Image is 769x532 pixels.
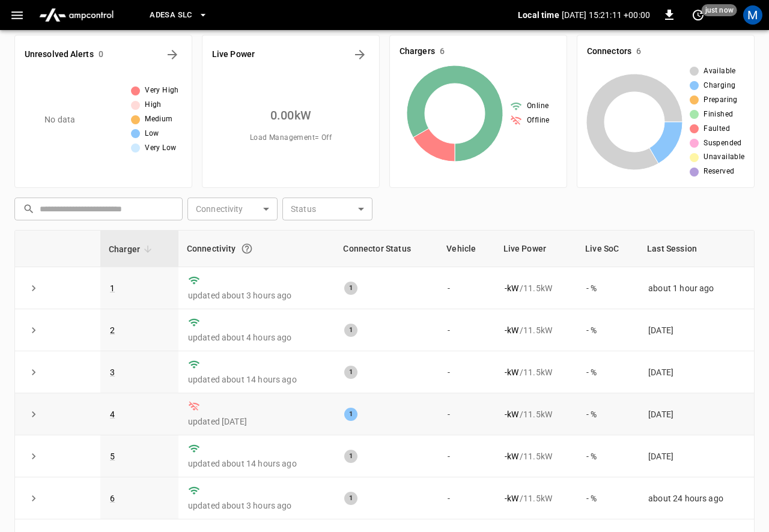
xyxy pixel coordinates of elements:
[704,109,733,121] span: Finished
[188,458,326,470] p: updated about 14 hours ago
[344,282,357,295] div: 1
[236,238,258,259] button: Connection between the charger and our software.
[438,477,494,519] td: -
[344,408,357,421] div: 1
[145,85,179,97] span: Very High
[505,450,518,462] p: - kW
[250,132,332,144] span: Load Management = Off
[577,351,639,393] td: - %
[577,477,639,519] td: - %
[505,408,518,420] p: - kW
[639,351,754,393] td: [DATE]
[335,231,438,267] th: Connector Status
[587,45,631,58] h6: Connectors
[188,331,326,343] p: updated about 4 hours ago
[505,366,568,378] div: / 11.5 kW
[704,65,736,77] span: Available
[639,435,754,477] td: [DATE]
[110,494,115,503] a: 6
[438,435,494,477] td: -
[25,447,43,465] button: expand row
[344,324,357,337] div: 1
[109,242,156,256] span: Charger
[639,267,754,309] td: about 1 hour ago
[110,410,115,419] a: 4
[577,309,639,351] td: - %
[25,279,43,297] button: expand row
[34,4,118,26] img: ampcontrol.io logo
[188,500,326,512] p: updated about 3 hours ago
[163,45,182,64] button: All Alerts
[25,321,43,339] button: expand row
[704,80,735,92] span: Charging
[505,324,518,336] p: - kW
[704,94,738,106] span: Preparing
[344,366,357,379] div: 1
[704,138,742,150] span: Suspended
[702,4,737,16] span: just now
[188,373,326,385] p: updated about 14 hours ago
[505,408,568,420] div: / 11.5 kW
[270,106,311,125] h6: 0.00 kW
[577,435,639,477] td: - %
[212,48,255,61] h6: Live Power
[704,123,730,135] span: Faulted
[505,324,568,336] div: / 11.5 kW
[518,9,559,21] p: Local time
[527,115,550,127] span: Offline
[25,489,43,507] button: expand row
[150,8,192,22] span: Adesa SLC
[743,5,762,25] div: profile-icon
[636,45,641,58] h6: 6
[562,9,650,21] p: [DATE] 15:21:11 +00:00
[639,393,754,435] td: [DATE]
[110,452,115,461] a: 5
[188,289,326,301] p: updated about 3 hours ago
[145,4,212,27] button: Adesa SLC
[110,367,115,377] a: 3
[639,231,754,267] th: Last Session
[400,45,435,58] h6: Chargers
[438,309,494,351] td: -
[639,477,754,519] td: about 24 hours ago
[145,99,162,111] span: High
[110,283,115,293] a: 1
[505,282,518,294] p: - kW
[438,351,494,393] td: -
[440,45,445,58] h6: 6
[639,309,754,351] td: [DATE]
[688,5,708,25] button: set refresh interval
[438,267,494,309] td: -
[505,450,568,462] div: / 11.5 kW
[344,492,357,505] div: 1
[577,267,639,309] td: - %
[25,405,43,423] button: expand row
[505,492,518,504] p: - kW
[577,231,639,267] th: Live SoC
[187,238,327,259] div: Connectivity
[44,113,75,126] p: No data
[110,325,115,335] a: 2
[438,393,494,435] td: -
[344,450,357,463] div: 1
[577,393,639,435] td: - %
[350,45,369,64] button: Energy Overview
[704,166,734,178] span: Reserved
[25,363,43,381] button: expand row
[25,48,94,61] h6: Unresolved Alerts
[495,231,577,267] th: Live Power
[704,151,744,163] span: Unavailable
[99,48,103,61] h6: 0
[505,366,518,378] p: - kW
[145,142,176,154] span: Very Low
[145,128,159,140] span: Low
[527,100,549,112] span: Online
[505,282,568,294] div: / 11.5 kW
[188,416,326,428] p: updated [DATE]
[505,492,568,504] div: / 11.5 kW
[145,113,172,125] span: Medium
[438,231,494,267] th: Vehicle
